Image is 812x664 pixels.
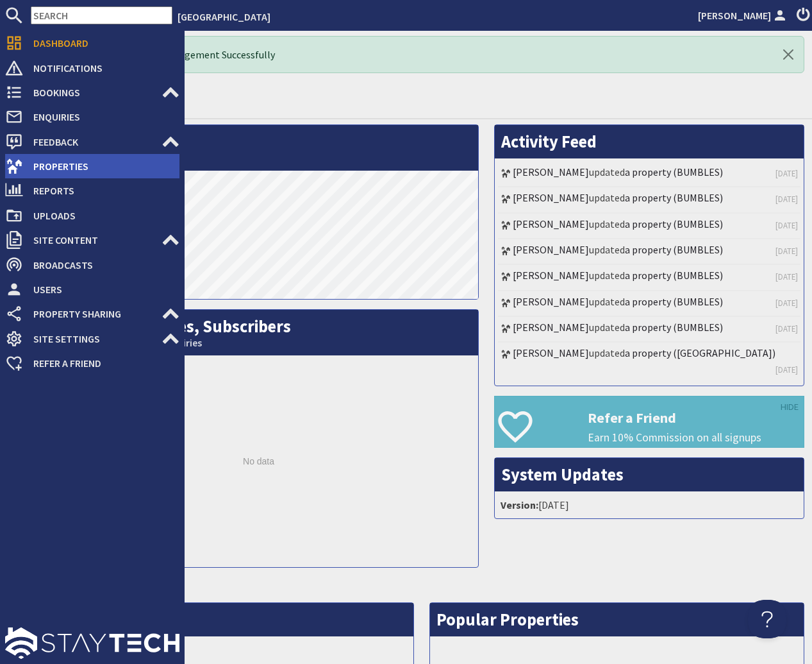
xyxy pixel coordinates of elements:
[625,166,723,178] a: a property (BUMBLES)
[513,295,589,308] a: [PERSON_NAME]
[39,603,413,636] h2: Popular Dates
[498,291,800,317] li: updated
[513,269,589,282] a: [PERSON_NAME]
[625,269,723,282] a: a property (BUMBLES)
[31,6,172,24] input: SEARCH
[501,498,538,511] strong: Version:
[498,317,800,343] li: updated
[498,265,800,291] li: updated
[625,243,723,256] a: a property (BUMBLES)
[498,495,800,515] li: [DATE]
[513,346,589,359] a: [PERSON_NAME]
[5,58,179,78] a: Notifications
[39,310,478,355] h2: Bookings, Enquiries, Subscribers
[781,400,799,414] a: HIDE
[46,337,472,349] small: This Month: 0 Bookings, 0 Enquiries
[23,230,162,250] span: Site Content
[588,429,804,446] p: Earn 10% Commission on all signups
[23,353,179,373] span: Refer a Friend
[748,600,786,638] iframe: Toggle Customer Support
[23,33,179,53] span: Dashboard
[501,131,597,152] a: Activity Feed
[775,271,798,283] a: [DATE]
[5,82,179,103] a: Bookings
[23,106,179,127] span: Enquiries
[5,156,179,176] a: Properties
[23,156,179,176] span: Properties
[46,152,472,164] small: This Month: 0 Visits
[23,132,162,152] span: Feedback
[23,303,162,324] span: Property Sharing
[513,191,589,204] a: [PERSON_NAME]
[625,217,723,230] a: a property (BUMBLES)
[501,464,624,485] a: System Updates
[498,162,800,187] li: updated
[23,328,162,349] span: Site Settings
[5,106,179,127] a: Enquiries
[625,321,723,334] a: a property (BUMBLES)
[775,364,798,376] a: [DATE]
[178,10,270,23] a: [GEOGRAPHIC_DATA]
[5,328,179,349] a: Site Settings
[5,180,179,201] a: Reports
[5,255,179,275] a: Broadcasts
[775,167,798,180] a: [DATE]
[38,36,804,73] div: Hello Boss! Logged In via Management Successfully
[625,295,723,308] a: a property (BUMBLES)
[775,193,798,205] a: [DATE]
[775,219,798,232] a: [DATE]
[588,409,804,426] h3: Refer a Friend
[39,355,478,567] div: No data
[498,239,800,265] li: updated
[23,82,162,103] span: Bookings
[5,353,179,373] a: Refer a Friend
[5,303,179,324] a: Property Sharing
[23,58,179,78] span: Notifications
[513,166,589,178] a: [PERSON_NAME]
[775,297,798,309] a: [DATE]
[5,230,179,250] a: Site Content
[775,245,798,257] a: [DATE]
[5,132,179,152] a: Feedback
[5,205,179,226] a: Uploads
[498,214,800,239] li: updated
[5,279,179,300] a: Users
[430,603,804,636] h2: Popular Properties
[39,125,478,171] h2: Visits per Day
[775,323,798,335] a: [DATE]
[23,255,179,275] span: Broadcasts
[23,279,179,300] span: Users
[513,243,589,256] a: [PERSON_NAME]
[513,321,589,334] a: [PERSON_NAME]
[5,33,179,53] a: Dashboard
[498,187,800,213] li: updated
[513,217,589,230] a: [PERSON_NAME]
[625,346,775,359] a: a property ([GEOGRAPHIC_DATA])
[23,205,179,226] span: Uploads
[5,627,179,659] img: staytech_l_w-4e588a39d9fa60e82540d7cfac8cfe4b7147e857d3e8dbdfbd41c59d52db0ec4.svg
[625,191,723,204] a: a property (BUMBLES)
[494,396,804,448] a: Refer a Friend Earn 10% Commission on all signups
[698,8,789,23] a: [PERSON_NAME]
[23,180,179,201] span: Reports
[498,343,800,382] li: updated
